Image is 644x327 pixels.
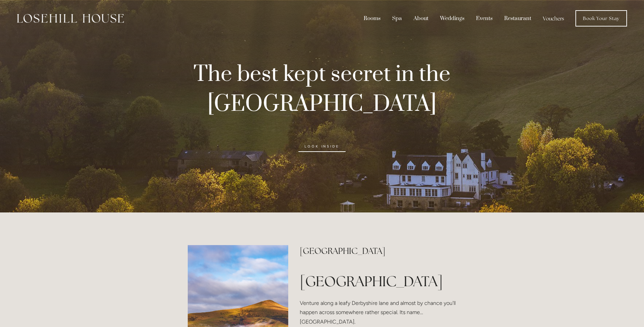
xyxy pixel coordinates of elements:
img: Losehill House [17,14,124,23]
div: Events [471,12,498,25]
div: Rooms [358,12,386,25]
strong: The best kept secret in the [GEOGRAPHIC_DATA] [194,61,455,118]
div: Restaurant [499,12,536,25]
a: Book Your Stay [575,10,627,27]
p: Venture along a leafy Derbyshire lane and almost by chance you'll happen across somewhere rather ... [300,298,456,326]
div: About [408,12,434,25]
a: Vouchers [538,12,569,25]
div: Weddings [435,12,470,25]
h2: [GEOGRAPHIC_DATA] [300,245,456,257]
div: Spa [387,12,407,25]
h1: [GEOGRAPHIC_DATA] [300,271,456,291]
a: look inside [298,141,345,152]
